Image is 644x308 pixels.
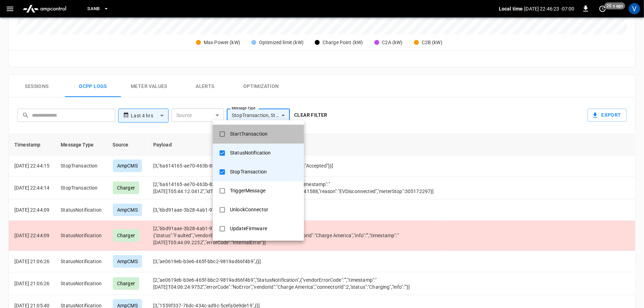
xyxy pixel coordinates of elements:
div: UpdateFirmware [226,222,271,235]
div: StopTransaction [226,165,271,178]
div: StartTransaction [226,128,272,141]
div: StatusNotification [226,146,275,159]
div: UnlockConnector [226,203,272,216]
div: TriggerMessage [226,184,270,197]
